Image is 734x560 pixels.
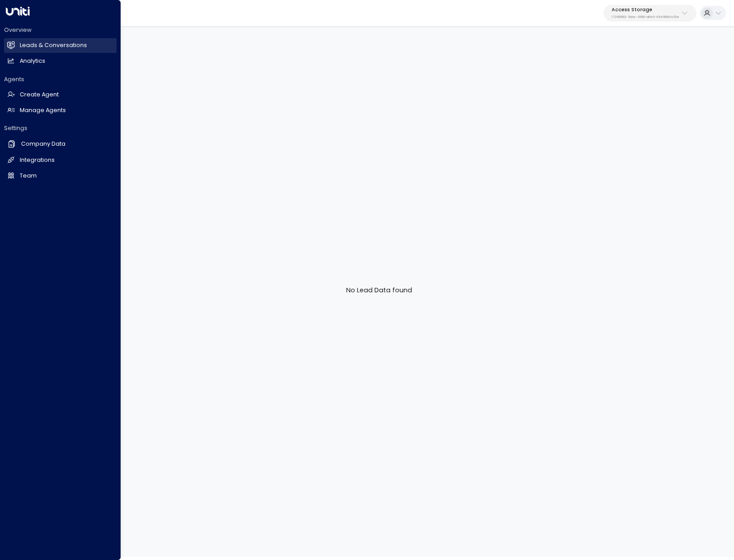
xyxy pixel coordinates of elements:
a: Analytics [4,54,117,69]
h2: Create Agent [20,91,59,99]
a: Create Agent [4,87,117,102]
a: Manage Agents [4,103,117,118]
h2: Settings [4,124,117,132]
h2: Team [20,172,37,180]
h2: Manage Agents [20,106,66,115]
a: Company Data [4,136,117,152]
p: 17248963-7bae-4f68-a6e0-04e589c1c15e [612,15,679,19]
h2: Leads & Conversations [20,41,87,50]
p: Access Storage [612,7,679,13]
h2: Integrations [20,156,55,165]
button: Access Storage17248963-7bae-4f68-a6e0-04e589c1c15e [604,5,696,22]
a: Team [4,169,117,183]
h2: Company Data [21,140,65,148]
h2: Analytics [20,57,45,65]
h2: Overview [4,26,117,34]
a: Integrations [4,153,117,168]
a: Leads & Conversations [4,38,117,53]
h2: Agents [4,75,117,83]
div: No Lead Data found [24,24,734,557]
